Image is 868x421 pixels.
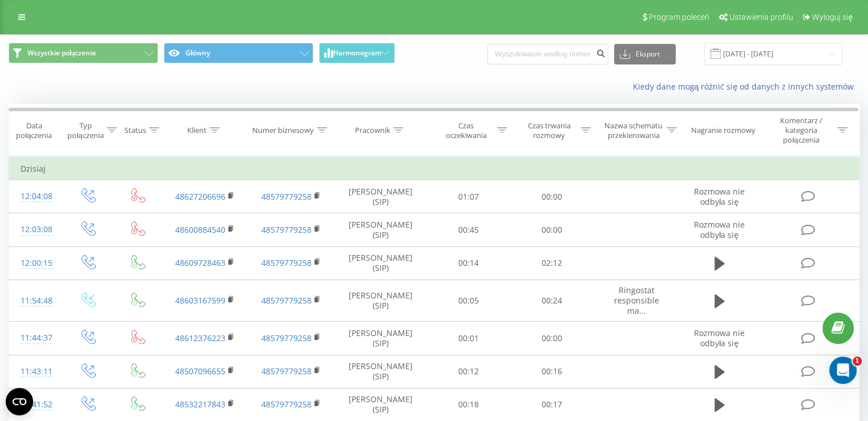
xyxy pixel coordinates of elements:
[261,366,312,377] a: 48579779258
[175,333,225,343] a: 48612376223
[427,246,510,280] td: 00:14
[175,366,225,377] a: 48507096655
[334,322,427,355] td: [PERSON_NAME] (SIP)
[261,257,312,268] a: 48579779258
[9,157,859,180] td: Dzisiaj
[649,13,709,22] span: Program poleceń
[510,213,593,246] td: 00:00
[694,186,745,207] span: Rozmowa nie odbyła się
[9,43,158,63] button: Wszystkie połączenia
[261,224,312,235] a: 48579779258
[768,116,834,145] div: Komentarz / kategoria połączenia
[614,285,659,316] span: Ringostat responsible ma...
[175,295,225,306] a: 48603167599
[27,48,96,58] span: Wszystkie połączenia
[261,333,312,343] a: 48579779258
[632,81,859,92] a: Kiedy dane mogą różnić się od danych z innych systemów
[355,126,390,135] div: Pracownik
[21,394,51,416] div: 11:41:52
[510,322,593,355] td: 00:00
[614,44,676,64] button: Eksport
[427,388,510,421] td: 00:18
[604,121,664,140] div: Nazwa schematu przekierowania
[21,327,51,349] div: 11:44:37
[694,327,745,349] span: Rozmowa nie odbyła się
[510,388,593,421] td: 00:17
[334,388,427,421] td: [PERSON_NAME] (SIP)
[175,191,225,202] a: 48627206696
[334,355,427,388] td: [PERSON_NAME] (SIP)
[252,126,314,135] div: Numer biznesowy
[6,388,33,415] button: Open CMP widget
[427,280,510,322] td: 00:05
[729,13,793,22] span: Ustawienia profilu
[21,361,51,383] div: 11:43:11
[853,357,862,366] span: 1
[21,185,51,208] div: 12:04:08
[510,246,593,280] td: 02:12
[261,191,312,202] a: 48579779258
[487,44,608,64] input: Wyszukiwanie według numeru
[334,180,427,213] td: [PERSON_NAME] (SIP)
[333,49,381,57] span: Harmonogram
[438,121,495,140] div: Czas oczekiwania
[21,218,51,241] div: 12:03:08
[427,322,510,355] td: 00:01
[829,357,857,384] iframe: Intercom live chat
[812,13,853,22] span: Wyloguj się
[21,290,51,312] div: 11:54:48
[187,126,207,135] div: Klient
[334,280,427,322] td: [PERSON_NAME] (SIP)
[261,399,312,410] a: 48579779258
[427,180,510,213] td: 01:07
[427,213,510,246] td: 00:45
[67,121,103,140] div: Typ połączenia
[9,121,59,140] div: Data połączenia
[124,126,146,135] div: Status
[694,219,745,240] span: Rozmowa nie odbyła się
[319,43,395,63] button: Harmonogram
[691,126,756,135] div: Nagranie rozmowy
[510,280,593,322] td: 00:24
[334,246,427,280] td: [PERSON_NAME] (SIP)
[175,257,225,268] a: 48609728463
[261,295,312,306] a: 48579779258
[175,399,225,410] a: 48532217843
[520,121,578,140] div: Czas trwania rozmowy
[21,252,51,274] div: 12:00:15
[164,43,313,63] button: Główny
[175,224,225,235] a: 48600884540
[510,180,593,213] td: 00:00
[510,355,593,388] td: 00:16
[427,355,510,388] td: 00:12
[334,213,427,246] td: [PERSON_NAME] (SIP)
